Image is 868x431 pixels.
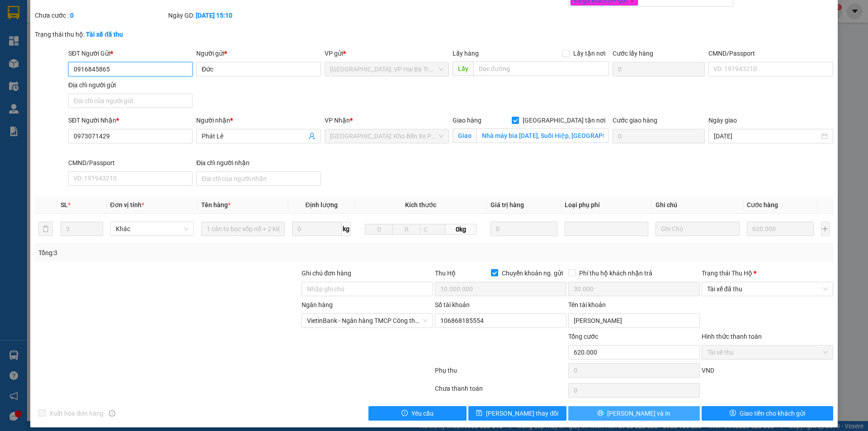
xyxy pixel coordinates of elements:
[476,128,609,143] input: Giao tận nơi
[308,133,316,140] span: user-add
[302,301,333,308] label: Ngân hàng
[116,222,189,236] span: Khác
[46,408,107,418] span: Xuất hóa đơn hàng
[468,406,566,421] button: save[PERSON_NAME] thay đổi
[434,365,567,381] div: Phụ thu
[702,406,833,421] button: dollarGiao tiền cho khách gửi
[35,29,200,39] div: Trạng thái thu hộ:
[168,10,300,20] div: Ngày GD:
[411,408,434,418] span: Yêu cầu
[368,406,467,421] button: exclamation-circleYêu cầu
[68,80,193,90] div: Địa chỉ người gửi
[821,222,830,236] button: plus
[453,62,473,76] span: Lấy
[730,410,736,417] span: dollar
[570,48,609,58] span: Lấy tận nơi
[561,196,652,214] th: Loại phụ phí
[38,222,53,236] button: delete
[702,367,714,374] span: VND
[453,128,476,143] span: Giao
[201,201,231,208] span: Tên hàng
[708,48,833,58] div: CMND/Passport
[325,48,449,58] div: VP gửi
[613,117,657,124] label: Cước giao hàng
[445,224,476,235] span: 0kg
[498,268,566,278] span: Chuyển khoản ng. gửi
[576,268,656,278] span: Phí thu hộ khách nhận trả
[68,48,193,58] div: SĐT Người Gửi
[607,408,670,418] span: [PERSON_NAME] và In
[707,282,828,296] span: Tài xế đã thu
[201,222,285,236] input: VD: Bàn, Ghế
[491,201,524,208] span: Giá trị hàng
[68,158,193,168] div: CMND/Passport
[342,222,351,236] span: kg
[392,224,420,235] input: R
[435,270,456,277] span: Thu Hộ
[405,201,436,208] span: Kích thước
[568,313,700,328] input: Tên tài khoản
[434,384,567,399] div: Chưa thanh toán
[196,48,321,58] div: Người gửi
[519,115,609,125] span: [GEOGRAPHIC_DATA] tận nơi
[652,196,743,214] th: Ghi chú
[613,62,705,76] input: Cước lấy hàng
[568,333,598,340] span: Tổng cước
[747,222,814,236] input: 0
[491,222,558,236] input: 0
[196,158,321,168] div: Địa chỉ người nhận
[196,12,232,19] b: [DATE] 15:10
[708,117,737,124] label: Ngày giao
[702,268,833,278] div: Trạng thái Thu Hộ
[453,117,481,124] span: Giao hàng
[597,410,604,417] span: printer
[420,224,445,235] input: C
[714,131,819,141] input: Ngày giao
[613,129,705,143] input: Cước giao hàng
[401,410,408,417] span: exclamation-circle
[325,117,350,124] span: VP Nhận
[68,115,193,125] div: SĐT Người Nhận
[747,201,778,208] span: Cước hàng
[61,201,68,208] span: SL
[38,248,335,258] div: Tổng: 3
[473,62,609,76] input: Dọc đường
[196,115,321,125] div: Người nhận
[86,31,123,38] b: Tài xế đã thu
[68,94,193,108] input: Địa chỉ của người gửi
[70,12,74,19] b: 0
[453,50,479,57] span: Lấy hàng
[613,50,653,57] label: Cước lấy hàng
[656,222,739,236] input: Ghi Chú
[568,406,700,421] button: printer[PERSON_NAME] và In
[305,201,337,208] span: Định lượng
[702,333,762,340] label: Hình thức thanh toán
[476,410,482,417] span: save
[365,224,393,235] input: D
[110,201,144,208] span: Đơn vị tính
[330,129,443,143] span: Nha Trang: Kho Bến Xe Phía Nam
[196,171,321,186] input: Địa chỉ của người nhận
[307,314,428,327] span: VietinBank - Ngân hàng TMCP Công thương Việt Nam
[740,408,805,418] span: Giao tiền cho khách gửi
[35,10,166,20] div: Chưa cước :
[302,270,351,277] label: Ghi chú đơn hàng
[109,410,115,417] span: info-circle
[330,62,443,76] span: Hà Nội: VP Hai Bà Trưng
[435,313,566,328] input: Số tài khoản
[707,346,828,359] span: Tài xế thu
[435,301,470,308] label: Số tài khoản
[302,282,433,296] input: Ghi chú đơn hàng
[486,408,558,418] span: [PERSON_NAME] thay đổi
[568,301,606,308] label: Tên tài khoản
